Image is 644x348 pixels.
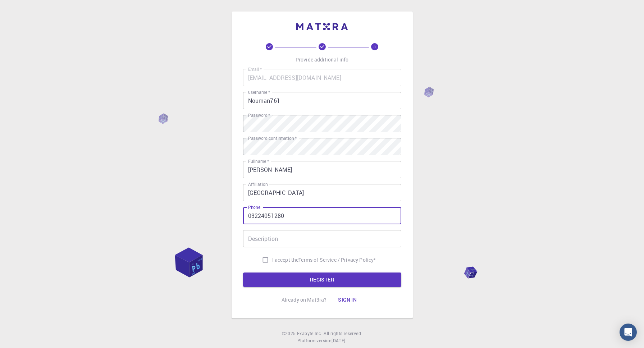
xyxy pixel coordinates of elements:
[243,273,401,287] button: REGISTER
[248,158,269,164] label: Fullname
[298,256,376,264] a: Terms of Service / Privacy Policy*
[332,338,347,343] span: [DATE] .
[282,296,327,303] p: Already on Mat3ra?
[248,112,270,118] label: Password
[332,293,362,307] button: Sign in
[298,256,376,264] p: Terms of Service / Privacy Policy *
[296,56,348,63] p: Provide additional info
[248,135,297,141] label: Password confirmation
[297,330,322,337] a: Exabyte Inc.
[324,330,362,337] span: All rights reserved.
[272,256,299,264] span: I accept the
[332,337,347,344] a: [DATE].
[282,330,297,337] span: © 2025
[297,337,332,344] span: Platform version
[248,181,268,187] label: Affiliation
[620,324,637,341] div: Open Intercom Messenger
[297,330,322,336] span: Exabyte Inc.
[248,204,260,210] label: Phone
[248,66,262,72] label: Email
[374,44,376,49] text: 3
[248,89,270,95] label: username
